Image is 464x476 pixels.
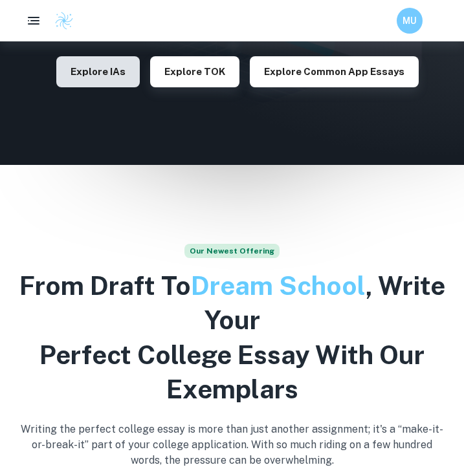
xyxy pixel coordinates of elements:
a: Explore TOK [150,65,239,77]
button: MU [397,8,423,34]
a: Explore Common App essays [250,65,419,77]
span: Our Newest Offering [184,244,280,258]
h2: From Draft To , Write Your Perfect College Essay With Our Exemplars [16,268,448,406]
button: Explore TOK [150,56,239,87]
span: Dream School [191,270,366,301]
a: Explore IAs [56,65,140,77]
button: Explore IAs [56,56,140,87]
button: Explore Common App essays [250,56,419,87]
p: Writing the perfect college essay is more than just another assignment; it's a “make-it-or-break-... [16,422,448,468]
a: Clastify logo [47,11,74,30]
img: Clastify logo [54,11,74,30]
h6: MU [403,14,417,28]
